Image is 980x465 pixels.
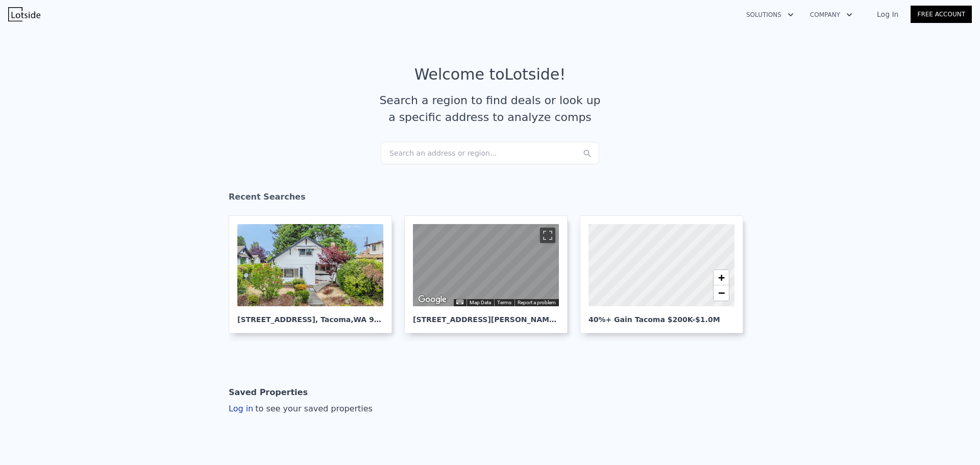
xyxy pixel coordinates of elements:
span: , WA 98407 [351,315,394,324]
button: Solutions [738,6,802,24]
button: Map Data [470,299,491,306]
a: Open this area in Google Maps (opens a new window) [415,293,449,306]
a: Map [STREET_ADDRESS][PERSON_NAME], Ruston [404,215,576,333]
button: Keyboard shortcuts [456,300,463,304]
div: Search a region to find deals or look up a specific address to analyze comps [376,92,604,126]
a: Zoom out [714,285,729,301]
div: [STREET_ADDRESS] , Tacoma [237,306,383,325]
div: 40%+ Gain Tacoma $200K-$1.0M [589,306,734,325]
div: Search an address or region... [381,142,599,164]
a: Log In [865,9,911,19]
a: Terms (opens in new tab) [497,300,511,305]
div: Street View [413,224,559,306]
span: to see your saved properties [253,404,373,413]
a: Free Account [911,6,972,23]
img: Lotside [8,7,40,21]
a: Report a problem [518,300,556,305]
div: Log in [229,403,373,415]
a: Zoom in [714,270,729,285]
button: Company [802,6,861,24]
span: + [718,271,725,284]
div: Saved Properties [229,382,308,403]
a: 40%+ Gain Tacoma $200K-$1.0M [580,215,751,333]
div: Map [413,224,559,306]
div: [STREET_ADDRESS][PERSON_NAME] , Ruston [413,306,559,325]
div: Recent Searches [229,183,751,215]
button: Toggle fullscreen view [540,228,555,243]
img: Google [415,293,449,306]
span: − [718,286,725,299]
a: [STREET_ADDRESS], Tacoma,WA 98407 [229,215,400,333]
div: Welcome to Lotside ! [414,65,566,84]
